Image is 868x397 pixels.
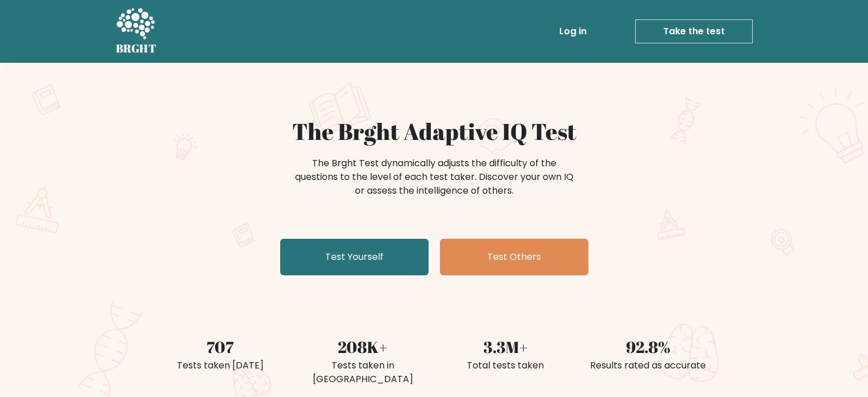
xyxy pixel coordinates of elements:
div: Total tests taken [441,359,570,372]
div: 707 [156,335,285,359]
a: Take the test [635,19,753,43]
div: Results rated as accurate [584,359,713,372]
div: Tests taken [DATE] [156,359,285,372]
h1: The Brght Adaptive IQ Test [156,118,713,145]
a: Test Others [440,239,588,275]
h5: BRGHT [116,42,157,55]
a: BRGHT [116,5,157,58]
div: 208K+ [298,335,427,359]
a: Log in [555,20,591,43]
div: Tests taken in [GEOGRAPHIC_DATA] [298,359,427,386]
div: The Brght Test dynamically adjusts the difficulty of the questions to the level of each test take... [292,157,577,198]
a: Test Yourself [280,239,429,275]
div: 92.8% [584,335,713,359]
div: 3.3M+ [441,335,570,359]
